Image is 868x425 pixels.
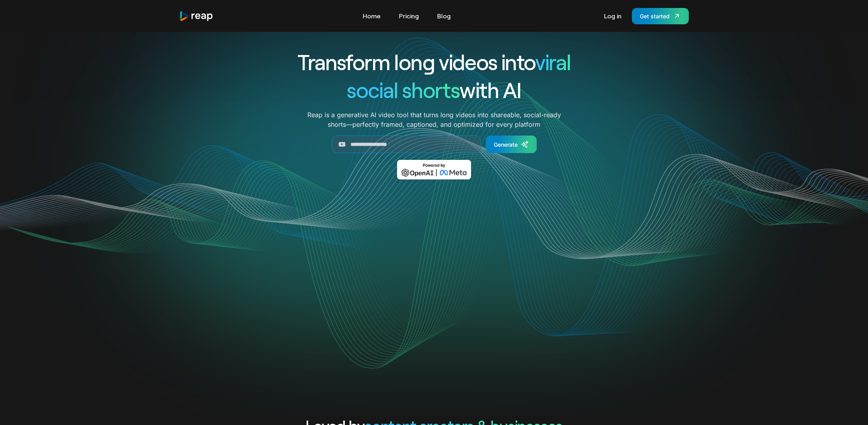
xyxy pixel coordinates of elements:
a: Home [359,10,385,22]
img: reap logo [179,11,213,22]
h1: with AI [268,76,600,104]
img: Powered by OpenAI & Meta [397,160,471,179]
span: viral [535,49,571,75]
span: social shorts [347,77,459,102]
div: Generate [494,140,518,149]
a: Get started [632,8,689,24]
video: Your browser does not support the video tag. [274,191,594,352]
div: Get started [640,12,670,20]
form: Generate Form [268,136,600,153]
a: Pricing [395,10,423,22]
p: Reap is a generative AI video tool that turns long videos into shareable, social-ready shorts—per... [307,110,561,129]
a: Generate [486,136,537,153]
a: Blog [433,10,455,22]
a: home [179,11,213,22]
a: Log in [600,10,626,22]
h1: Transform long videos into [268,48,600,76]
